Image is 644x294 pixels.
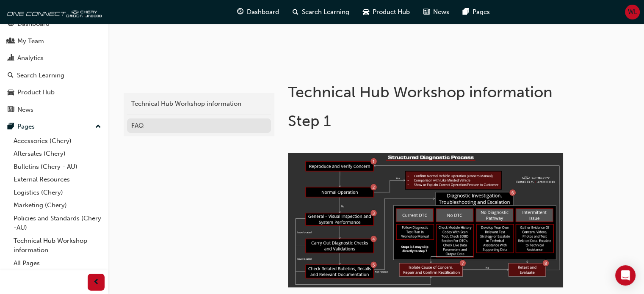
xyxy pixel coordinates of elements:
span: Pages [473,7,490,17]
span: news-icon [8,106,14,114]
span: Dashboard [247,7,279,17]
a: guage-iconDashboard [230,3,286,21]
a: search-iconSearch Learning [286,3,356,21]
a: All Pages [10,257,105,270]
a: External Resources [10,173,105,186]
a: News [3,102,105,118]
div: Technical Hub Workshop information [131,99,267,109]
a: Search Learning [3,68,105,83]
span: chart-icon [8,55,14,62]
a: news-iconNews [417,3,456,21]
span: Product Hub [373,7,410,17]
a: Marketing (Chery) [10,199,105,212]
a: Analytics [3,50,105,66]
div: Open Intercom Messenger [615,265,636,286]
button: WL [625,5,640,19]
span: up-icon [95,121,101,132]
a: Logistics (Chery) [10,186,105,199]
a: pages-iconPages [456,3,497,21]
span: pages-icon [463,7,469,17]
img: oneconnect [4,3,102,20]
a: FAQ [127,118,271,133]
a: Aftersales (Chery) [10,147,105,160]
span: prev-icon [93,277,100,288]
button: Pages [3,119,105,135]
div: FAQ [131,121,267,131]
span: News [433,7,449,17]
h1: Technical Hub Workshop information [288,83,566,102]
div: Search Learning [17,71,64,80]
button: DashboardMy TeamAnalyticsSearch LearningProduct HubNews [3,14,105,119]
a: My Team [3,33,105,49]
a: Bulletins (Chery - AU) [10,160,105,173]
span: search-icon [293,7,299,17]
a: Product Hub [3,85,105,100]
span: car-icon [8,89,14,96]
a: Technical Hub Workshop information [10,234,105,257]
a: Policies and Standards (Chery -AU) [10,212,105,234]
span: Step 1 [288,112,331,130]
span: car-icon [363,7,369,17]
div: Analytics [17,53,44,63]
span: pages-icon [8,123,14,131]
div: Pages [17,122,35,132]
span: guage-icon [8,20,14,28]
span: guage-icon [237,7,243,17]
span: WL [628,7,637,17]
span: Search Learning [302,7,349,17]
a: Technical Hub Workshop information [127,96,271,111]
a: Accessories (Chery) [10,135,105,148]
div: My Team [17,36,44,46]
div: News [17,105,33,115]
a: car-iconProduct Hub [356,3,417,21]
span: news-icon [423,7,430,17]
span: people-icon [8,38,14,45]
div: Product Hub [17,88,55,97]
span: search-icon [8,72,14,80]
